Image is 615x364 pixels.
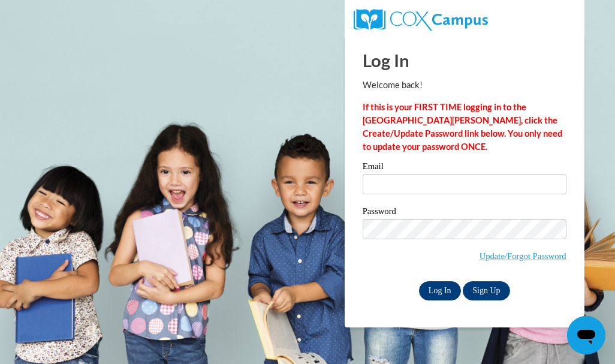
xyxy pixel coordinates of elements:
img: COX Campus [354,9,488,31]
h1: Log In [363,48,566,73]
a: Sign Up [463,281,510,300]
a: Update/Forgot Password [480,251,566,261]
input: Log In [419,281,461,300]
iframe: Button to launch messaging window [567,316,605,354]
label: Password [363,207,566,219]
p: Welcome back! [363,79,566,92]
strong: If this is your FIRST TIME logging in to the [GEOGRAPHIC_DATA][PERSON_NAME], click the Create/Upd... [363,102,562,152]
label: Email [363,162,566,174]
